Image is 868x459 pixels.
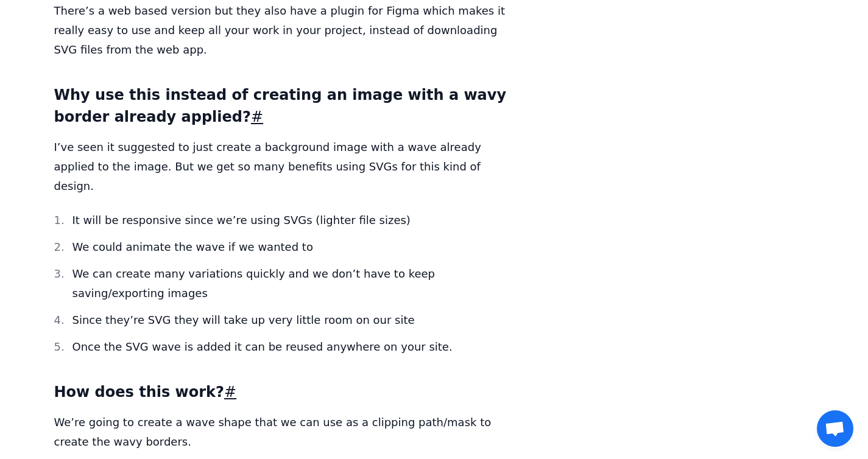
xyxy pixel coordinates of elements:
[224,384,236,401] a: #
[817,410,853,447] div: Open chat
[54,264,507,303] li: We can create many variations quickly and we don’t have to keep saving/exporting images
[54,237,507,257] li: We could animate the wave if we wanted to
[54,413,507,452] p: We’re going to create a wave shape that we can use as a clipping path/mask to create the wavy bor...
[54,337,507,357] li: Once the SVG wave is added it can be reused anywhere on your site.
[54,381,507,403] h3: How does this work?
[54,211,507,230] li: It will be responsive since we’re using SVGs (lighter file sizes)
[251,108,263,125] a: #
[54,138,507,196] p: I’ve seen it suggested to just create a background image with a wave already applied to the image...
[54,310,507,330] li: Since they’re SVG they will take up very little room on our site
[54,84,507,128] h3: Why use this instead of creating an image with a wavy border already applied?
